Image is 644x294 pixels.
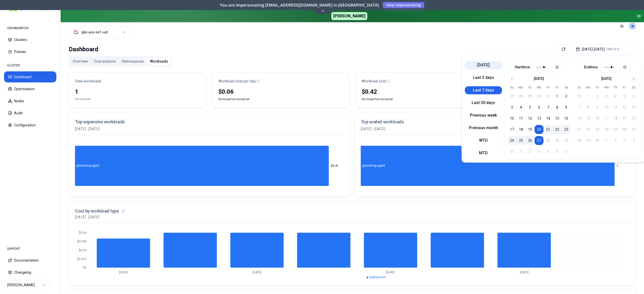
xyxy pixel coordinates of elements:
[516,114,526,123] button: 11
[507,92,516,101] button: 27
[572,44,636,54] button: [DATE]-[DATE]GMT+5.5
[75,126,344,131] p: [DATE] - [DATE]
[4,46,56,57] button: Policies
[611,85,620,90] th: Thursday
[77,257,87,261] tspan: $0.015
[465,61,502,69] button: [DATE]
[584,85,593,90] th: Monday
[361,126,630,131] p: [DATE] - [DATE]
[544,103,553,112] button: 7
[75,97,90,102] div: Not available
[535,85,544,90] th: Wednesday
[562,92,571,101] button: 2
[575,85,584,90] th: Sunday
[526,136,535,145] button: 26
[553,114,562,123] button: 15
[465,124,502,132] button: Previous month
[465,136,502,144] button: WTD
[369,275,386,279] span: Deployment
[362,79,487,84] div: Workload cost
[147,57,171,65] button: Workloads
[534,76,544,81] div: [DATE]
[544,85,553,90] th: Thursday
[535,92,544,101] button: 30
[535,125,544,134] button: 20
[253,271,261,274] tspan: [DATE]
[212,87,349,108] div: No change from last period
[629,85,638,90] th: Saturday
[75,208,119,215] h3: Cost by workload type
[562,125,571,134] button: 23
[584,65,598,69] label: End time:
[4,267,56,278] button: Changelog
[218,88,343,96] div: $0.06
[4,71,56,82] button: Dashboard
[507,125,516,134] button: 17
[630,75,637,82] button: Go to next month
[91,57,119,65] button: Cost analysis
[544,92,553,101] button: 31
[75,215,99,220] p: [DATE] - [DATE]
[516,85,526,90] th: Monday
[526,103,535,112] button: 5
[70,57,91,65] button: Overview
[69,44,98,54] div: Dashboard
[507,114,516,123] button: 10
[553,85,562,90] th: Friday
[553,103,562,112] button: 8
[526,114,535,123] button: 12
[465,74,502,82] button: Last 3 days
[331,12,367,20] span: [PERSON_NAME]
[4,120,56,131] button: Configuration
[535,114,544,123] button: 13
[73,30,78,35] img: gcp
[82,30,108,35] div: gke-aus-se1-uat
[602,85,611,90] th: Wednesday
[516,92,526,101] button: 28
[507,103,516,112] button: 3
[562,85,571,90] th: Saturday
[79,231,87,234] tspan: $0.06
[4,244,56,254] div: SUPPORT
[75,79,200,84] div: Total workloads
[562,114,571,123] button: 16
[4,60,56,70] div: CLUSTER
[465,99,502,107] button: Last 30 days
[507,85,516,90] th: Sunday
[361,118,630,125] h3: Top scaled workloads
[4,95,56,107] button: Nodes
[553,92,562,101] button: 1
[553,125,562,134] button: 22
[516,125,526,134] button: 18
[620,85,629,90] th: Friday
[544,125,553,134] button: 21
[83,266,87,269] tspan: $0
[593,85,602,90] th: Tuesday
[507,136,516,145] button: 24
[520,271,529,274] tspan: [DATE]
[119,57,147,65] button: Namespaces
[75,88,200,96] div: 1
[465,111,502,119] button: Previous week
[535,136,544,145] button: 27
[4,23,56,33] div: ORGANISATION
[508,75,515,82] button: Go to previous month
[562,103,571,112] button: 9
[4,34,56,45] button: Clusters
[79,249,87,252] tspan: $0.03
[601,76,612,81] div: [DATE]
[465,149,502,157] button: MTD
[526,85,535,90] th: Tuesday
[75,118,344,125] h3: Top expensive workloads
[535,103,544,112] button: 6
[4,255,56,266] button: Documentation
[69,26,129,38] button: Select a value
[4,83,56,94] button: Optimization
[77,240,87,243] tspan: $0.045
[515,65,531,69] label: Start time:
[218,79,343,84] div: Workload cost per day
[516,136,526,145] button: 25
[386,271,395,274] tspan: [DATE]
[526,125,535,134] button: 19
[607,47,619,51] span: GMT+5.5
